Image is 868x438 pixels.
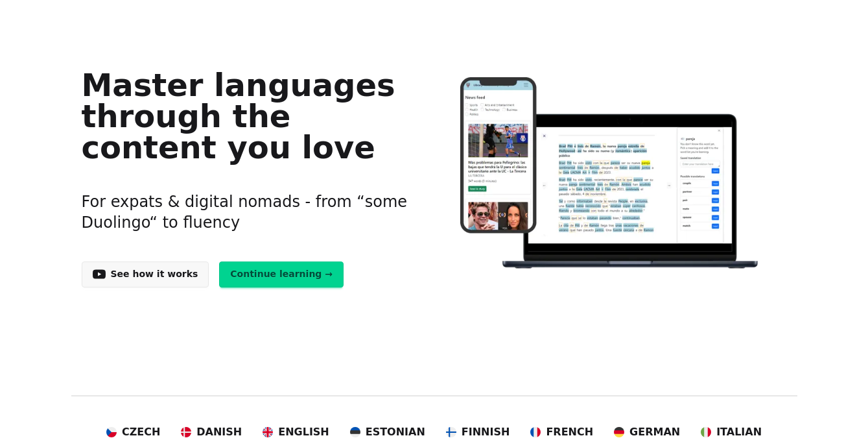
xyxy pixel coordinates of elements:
a: See how it works [82,262,209,287]
a: Continue learning → [219,262,344,287]
img: Learn languages online [434,77,786,271]
h1: Master languages through the content you love [82,69,414,163]
h3: For expats & digital nomads - from “some Duolingo“ to fluency [82,176,414,249]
